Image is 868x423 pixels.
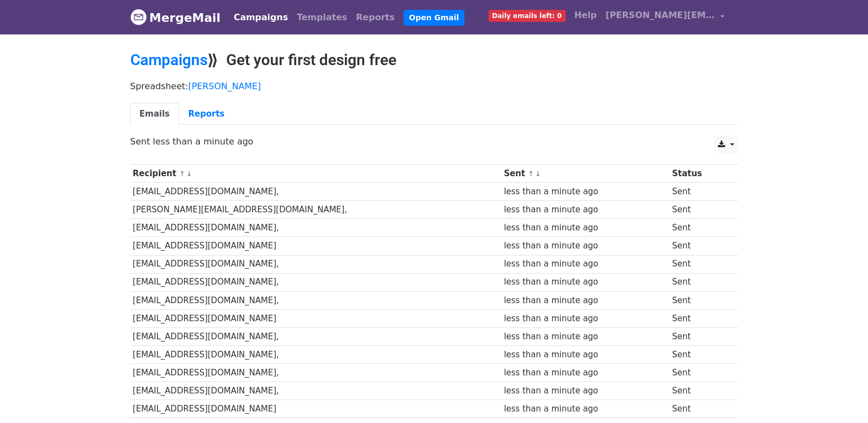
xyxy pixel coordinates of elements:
[130,382,502,400] td: [EMAIL_ADDRESS][DOMAIN_NAME],
[669,255,729,273] td: Sent
[504,349,666,361] div: less than a minute ago
[130,6,221,29] a: MergeMail
[504,204,666,216] div: less than a minute ago
[669,201,729,219] td: Sent
[669,183,729,201] td: Sent
[669,346,729,364] td: Sent
[504,276,666,288] div: less than a minute ago
[130,327,502,345] td: [EMAIL_ADDRESS][DOMAIN_NAME],
[130,309,502,327] td: [EMAIL_ADDRESS][DOMAIN_NAME]
[669,291,729,309] td: Sent
[501,165,669,183] th: Sent
[504,385,666,397] div: less than a minute ago
[130,400,502,418] td: [EMAIL_ADDRESS][DOMAIN_NAME]
[601,4,729,30] a: [PERSON_NAME][EMAIL_ADDRESS][DOMAIN_NAME]
[570,4,601,26] a: Help
[352,7,399,28] a: Reports
[130,273,502,291] td: [EMAIL_ADDRESS][DOMAIN_NAME],
[130,291,502,309] td: [EMAIL_ADDRESS][DOMAIN_NAME],
[130,183,502,201] td: [EMAIL_ADDRESS][DOMAIN_NAME],
[130,51,208,69] a: Campaigns
[292,7,352,28] a: Templates
[669,219,729,237] td: Sent
[179,170,185,178] a: ↑
[130,80,738,92] p: Spreadsheet:
[669,327,729,345] td: Sent
[484,4,570,26] a: Daily emails left: 0
[669,382,729,400] td: Sent
[130,364,502,382] td: [EMAIL_ADDRESS][DOMAIN_NAME],
[669,400,729,418] td: Sent
[504,186,666,198] div: less than a minute ago
[130,219,502,237] td: [EMAIL_ADDRESS][DOMAIN_NAME],
[130,9,147,25] img: MergeMail logo
[669,309,729,327] td: Sent
[535,170,541,178] a: ↓
[130,51,738,69] h2: ⟫ Get your first design free
[130,201,502,219] td: [PERSON_NAME][EMAIL_ADDRESS][DOMAIN_NAME],
[669,237,729,255] td: Sent
[186,170,192,178] a: ↓
[130,255,502,273] td: [EMAIL_ADDRESS][DOMAIN_NAME],
[229,7,292,28] a: Campaigns
[130,346,502,364] td: [EMAIL_ADDRESS][DOMAIN_NAME],
[504,258,666,270] div: less than a minute ago
[504,403,666,415] div: less than a minute ago
[669,273,729,291] td: Sent
[188,81,261,91] a: [PERSON_NAME]
[504,222,666,234] div: less than a minute ago
[130,237,502,255] td: [EMAIL_ADDRESS][DOMAIN_NAME]
[130,103,179,125] a: Emails
[504,331,666,343] div: less than a minute ago
[404,10,464,26] a: Open Gmail
[504,294,666,307] div: less than a minute ago
[504,367,666,379] div: less than a minute ago
[488,10,566,22] span: Daily emails left: 0
[606,9,715,22] span: [PERSON_NAME][EMAIL_ADDRESS][DOMAIN_NAME]
[528,170,534,178] a: ↑
[130,136,738,147] p: Sent less than a minute ago
[130,165,502,183] th: Recipient
[504,240,666,252] div: less than a minute ago
[179,103,234,125] a: Reports
[504,312,666,325] div: less than a minute ago
[669,165,729,183] th: Status
[669,364,729,382] td: Sent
